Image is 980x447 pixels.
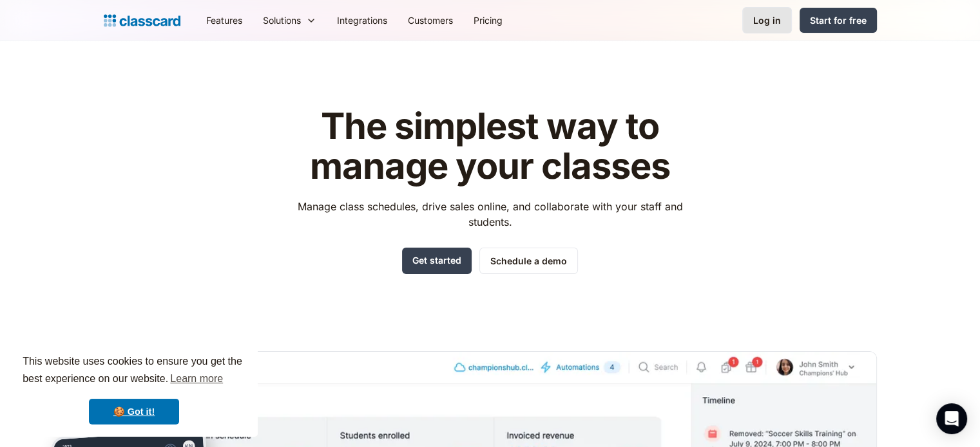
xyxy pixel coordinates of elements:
[398,6,463,35] a: Customers
[89,399,179,424] a: dismiss cookie message
[753,14,781,27] div: Log in
[936,403,967,434] div: Open Intercom Messenger
[463,6,513,35] a: Pricing
[327,6,398,35] a: Integrations
[168,369,225,388] a: learn more about cookies
[10,342,258,437] div: cookieconsent
[810,14,867,27] div: Start for free
[742,7,792,33] a: Log in
[104,12,180,30] a: home
[402,248,472,274] a: Get started
[263,14,301,27] div: Solutions
[253,6,327,35] div: Solutions
[196,6,253,35] a: Features
[285,199,695,230] p: Manage class schedules, drive sales online, and collaborate with your staff and students.
[23,354,245,388] span: This website uses cookies to ensure you get the best experience on our website.
[479,248,578,274] a: Schedule a demo
[800,8,877,33] a: Start for free
[285,107,695,186] h1: The simplest way to manage your classes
